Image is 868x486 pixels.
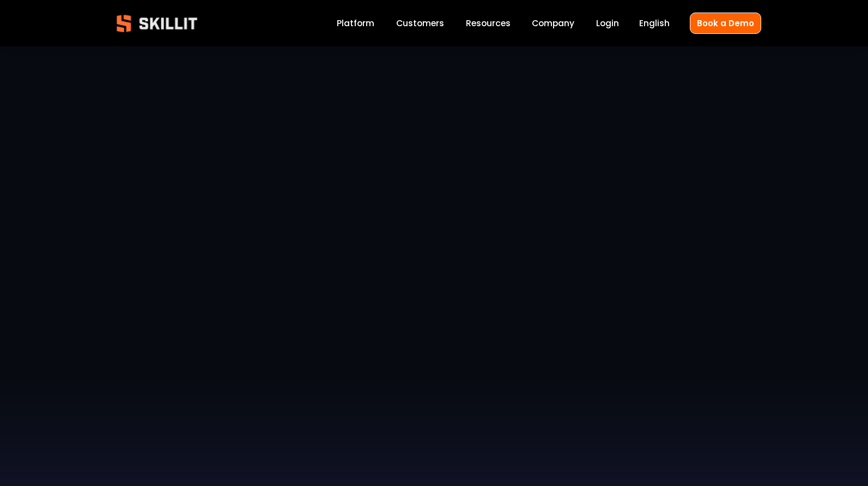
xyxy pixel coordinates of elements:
a: folder dropdown [466,16,511,31]
iframe: Jack Nix Full Interview Skillit Testimonial [107,104,761,472]
img: Skillit [107,7,207,40]
a: Book a Demo [690,13,761,34]
span: English [639,17,670,29]
a: Company [532,16,574,31]
div: language picker [639,16,670,31]
span: Resources [466,17,511,29]
a: Login [596,16,619,31]
a: Customers [396,16,444,31]
a: Platform [337,16,374,31]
